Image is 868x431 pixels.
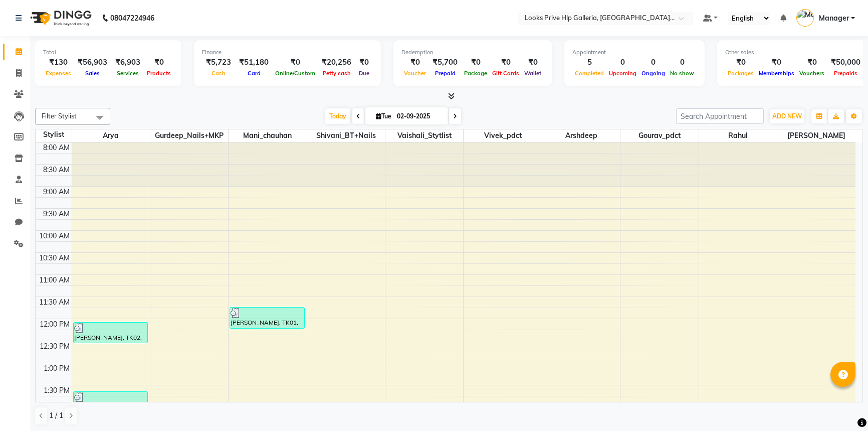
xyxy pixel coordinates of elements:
div: ₹0 [355,57,373,68]
div: 8:00 AM [41,142,72,153]
span: Completed [572,70,606,77]
span: ADD NEW [772,112,802,120]
button: ADD NEW [770,109,804,123]
div: 11:00 AM [37,275,72,285]
span: Arshdeep [542,129,620,142]
div: 5 [572,57,606,68]
span: Products [144,70,173,77]
b: 08047224946 [110,4,154,32]
span: 1 / 1 [49,410,63,421]
span: Online/Custom [273,70,318,77]
span: [PERSON_NAME] [777,129,855,142]
span: Petty cash [320,70,353,77]
div: ₹56,903 [74,57,111,68]
span: Arya [72,129,150,142]
div: ₹50,000 [827,57,864,68]
input: Search Appointment [676,108,764,124]
span: Gurdeep_Nails+MKP [150,129,228,142]
span: Card [245,70,263,77]
span: Vaishali_Stytlist [385,129,463,142]
div: ₹0 [273,57,318,68]
div: 1:00 PM [42,363,72,374]
span: Rahul [699,129,777,142]
div: 1:30 PM [42,385,72,396]
span: Filter Stylist [42,112,77,120]
span: Gourav_pdct [620,129,698,142]
div: [PERSON_NAME], TK02, 12:05 PM-12:35 PM, K Wash Shampoo(F) [74,323,148,343]
span: Prepaid [432,70,458,77]
div: ₹0 [401,57,428,68]
div: 11:30 AM [37,297,72,308]
div: 12:30 PM [38,341,72,352]
div: 8:30 AM [41,165,72,175]
span: Wallet [522,70,544,77]
div: Total [43,48,173,57]
span: Tue [373,112,394,120]
div: 0 [668,57,697,68]
div: 0 [606,57,639,68]
div: 9:30 AM [41,209,72,219]
div: Redemption [401,48,544,57]
div: ₹0 [144,57,173,68]
img: Manager [796,9,814,27]
div: 0 [639,57,668,68]
div: [PERSON_NAME], TK01, 11:45 AM-12:15 PM, K Wash Shampoo(F) [230,308,304,328]
span: Voucher [401,70,428,77]
span: Vouchers [797,70,827,77]
div: ₹0 [725,57,756,68]
iframe: chat widget [826,391,858,421]
div: ₹51,180 [235,57,273,68]
div: Stylist [36,129,72,140]
span: No show [668,70,697,77]
div: ₹6,903 [111,57,144,68]
span: Mani_chauhan [229,129,306,142]
div: ₹0 [462,57,490,68]
div: ₹0 [522,57,544,68]
div: ₹130 [43,57,74,68]
span: Sales [83,70,102,77]
span: Due [356,70,372,77]
div: 9:00 AM [41,187,72,197]
div: Finance [202,48,373,57]
span: Ongoing [639,70,668,77]
div: 10:30 AM [37,253,72,263]
span: Package [462,70,490,77]
div: ₹0 [797,57,827,68]
img: logo [26,4,94,32]
span: Cash [209,70,228,77]
span: Expenses [43,70,74,77]
div: 10:00 AM [37,231,72,241]
span: Manager [819,13,849,24]
span: Gift Cards [490,70,522,77]
span: Memberships [756,70,797,77]
span: Today [325,108,350,124]
div: ₹20,256 [318,57,355,68]
div: ₹5,700 [428,57,462,68]
span: Shivani_BT+Nails [307,129,385,142]
span: Upcoming [606,70,639,77]
input: 2025-09-02 [394,109,444,124]
div: ₹5,723 [202,57,235,68]
span: Prepaids [831,70,860,77]
div: ₹0 [490,57,522,68]
div: 12:00 PM [38,319,72,330]
div: ₹0 [756,57,797,68]
span: Services [114,70,141,77]
div: Appointment [572,48,697,57]
span: Packages [725,70,756,77]
span: Vivek_pdct [464,129,541,142]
